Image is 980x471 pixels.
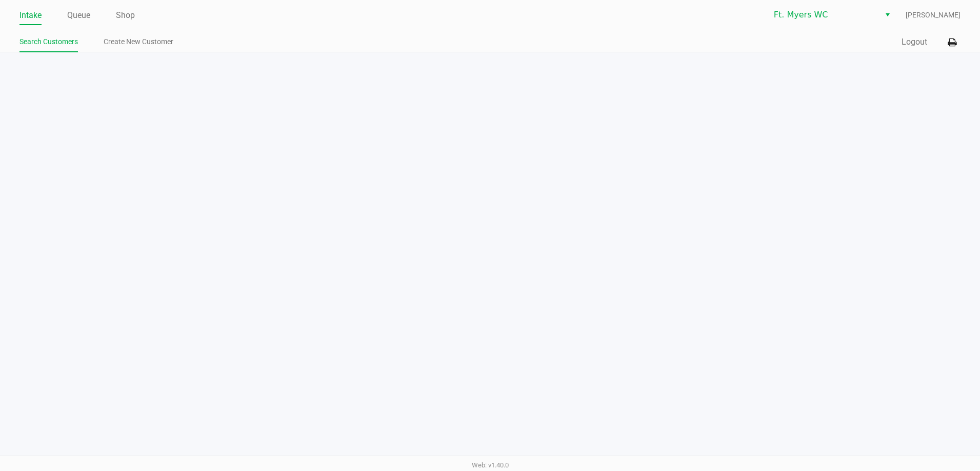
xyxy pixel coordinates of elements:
span: Ft. Myers WC [774,9,874,21]
a: Queue [67,8,90,23]
a: Shop [116,8,135,23]
a: Create New Customer [104,35,173,48]
span: [PERSON_NAME] [906,10,961,21]
a: Search Customers [19,35,78,48]
button: Logout [902,36,927,48]
a: Intake [19,8,42,23]
button: Select [880,6,895,24]
span: Web: v1.40.0 [472,461,509,469]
